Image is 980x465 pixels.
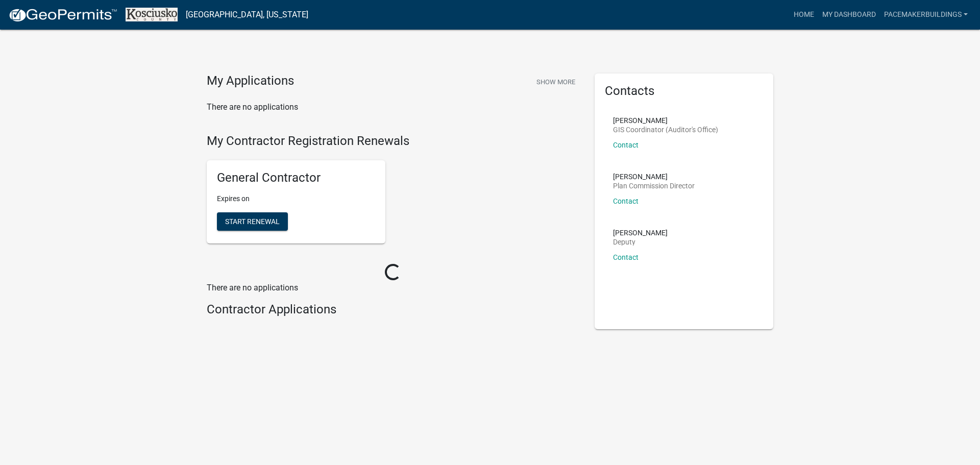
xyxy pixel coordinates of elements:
[613,229,668,236] p: [PERSON_NAME]
[790,5,818,25] a: Home
[613,197,639,205] a: Contact
[207,134,579,252] wm-registration-list-section: My Contractor Registration Renewals
[217,170,375,185] h5: General Contractor
[207,302,579,321] wm-workflow-list-section: Contractor Applications
[126,8,178,21] img: Kosciusko County, Indiana
[207,74,294,89] h4: My Applications
[207,282,579,294] p: There are no applications
[818,5,880,25] a: My Dashboard
[613,238,668,246] p: Deputy
[217,193,375,204] p: Expires on
[880,5,972,25] a: PacemakerBuildings
[217,212,288,231] button: Start Renewal
[207,134,579,149] h4: My Contractor Registration Renewals
[613,253,639,261] a: Contact
[613,182,695,189] p: Plan Commission Director
[225,217,280,226] span: Start Renewal
[207,302,579,317] h4: Contractor Applications
[186,6,308,23] a: [GEOGRAPHIC_DATA], [US_STATE]
[605,84,763,99] h5: Contacts
[613,141,639,149] a: Contact
[613,126,718,133] p: GIS Coordinator (Auditor's Office)
[207,101,579,113] p: There are no applications
[532,74,579,90] button: Show More
[613,173,695,180] p: [PERSON_NAME]
[613,117,718,124] p: [PERSON_NAME]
